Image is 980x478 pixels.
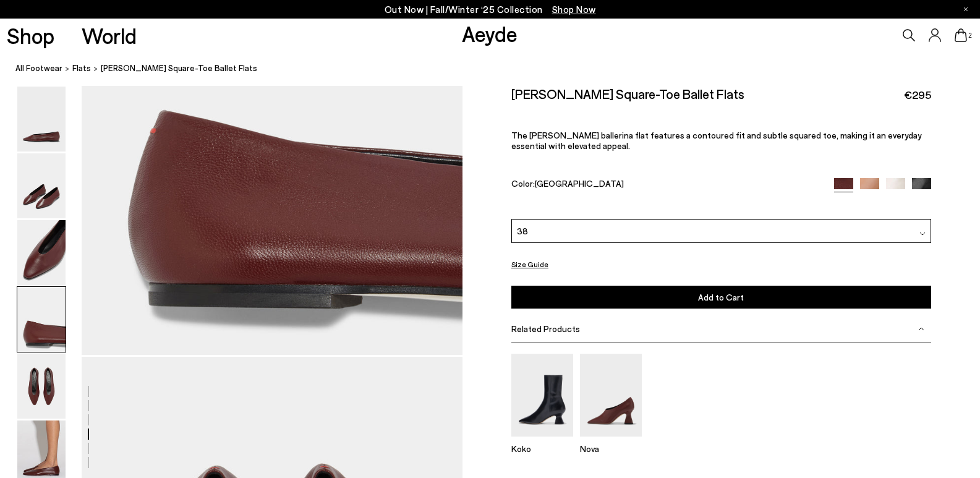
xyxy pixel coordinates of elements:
[511,177,820,192] div: Color:
[72,63,91,73] span: flats
[511,286,931,309] button: Add to Cart
[511,323,580,334] span: Related Products
[511,86,744,101] h2: [PERSON_NAME] Square-Toe Ballet Flats
[904,87,931,103] span: €295
[517,224,528,237] span: 38
[919,231,926,237] img: svg%3E
[82,25,137,46] a: World
[385,2,596,17] p: Out Now | Fall/Winter ‘25 Collection
[17,220,66,285] img: Betty Square-Toe Ballet Flats - Image 3
[7,25,54,46] a: Shop
[967,32,973,39] span: 2
[511,428,573,454] a: Koko Regal Heel Boots Koko
[17,153,66,218] img: Betty Square-Toe Ballet Flats - Image 2
[511,257,548,272] button: Size Guide
[462,20,518,46] a: Aeyde
[72,62,91,75] a: flats
[580,354,642,436] img: Nova Leather Pointed Pumps
[15,52,980,86] nav: breadcrumb
[15,62,62,75] a: All Footwear
[918,326,924,332] img: svg%3E
[511,443,573,454] p: Koko
[101,62,257,75] span: [PERSON_NAME] Square-Toe Ballet Flats
[17,354,66,419] img: Betty Square-Toe Ballet Flats - Image 5
[17,87,66,152] img: Betty Square-Toe Ballet Flats - Image 1
[17,287,66,352] img: Betty Square-Toe Ballet Flats - Image 4
[580,428,642,454] a: Nova Leather Pointed Pumps Nova
[535,177,624,188] span: [GEOGRAPHIC_DATA]
[698,292,744,302] span: Add to Cart
[580,443,642,454] p: Nova
[552,4,596,15] span: Navigate to /collections/new-in
[955,28,967,42] a: 2
[511,354,573,436] img: Koko Regal Heel Boots
[511,130,921,151] span: The [PERSON_NAME] ballerina flat features a contoured fit and subtle squared toe, making it an ev...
